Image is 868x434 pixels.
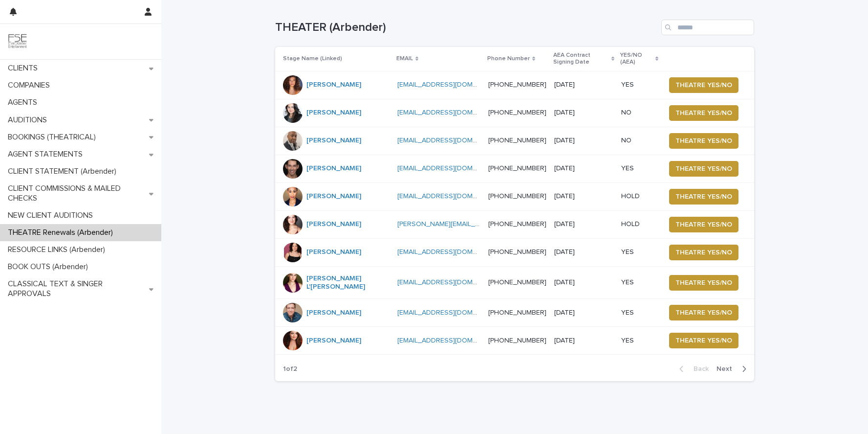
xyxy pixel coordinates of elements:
[621,81,657,89] p: YES
[306,309,361,317] a: [PERSON_NAME]
[4,167,124,176] p: CLIENT STATEMENT (Arbender)
[4,262,96,272] p: BOOK OUTS (Arbender)
[4,81,58,90] p: COMPANIES
[275,210,754,238] tr: [PERSON_NAME] [PERSON_NAME][EMAIL_ADDRESS][DOMAIN_NAME] [PHONE_NUMBER] [DATE]HOLDTHEATRE YES/NO
[675,278,732,288] span: THEATRE YES/NO
[675,80,732,90] span: THEATRE YES/NO
[275,357,305,381] p: 1 of 2
[675,336,732,345] span: THEATRE YES/NO
[675,108,732,118] span: THEATRE YES/NO
[306,248,361,256] a: [PERSON_NAME]
[675,164,732,174] span: THEATRE YES/NO
[4,184,149,203] p: CLIENT COMMISSIONS & MAILED CHECKS
[397,193,508,200] a: [EMAIL_ADDRESS][DOMAIN_NAME]
[621,192,657,201] p: HOLD
[675,136,732,146] span: THEATRE YES/NO
[4,64,45,73] p: CLIENTS
[554,220,614,228] p: [DATE]
[669,333,738,348] button: THEATRE YES/NO
[397,81,508,88] a: [EMAIL_ADDRESS][DOMAIN_NAME]
[554,278,614,287] p: [DATE]
[397,309,508,316] a: [EMAIL_ADDRESS][DOMAIN_NAME]
[4,115,55,125] p: AUDITIONS
[275,127,754,155] tr: [PERSON_NAME] [EMAIL_ADDRESS][DOMAIN_NAME] [PHONE_NUMBER] [DATE]NOTHEATRE YES/NO
[554,164,614,173] p: [DATE]
[275,99,754,127] tr: [PERSON_NAME] [EMAIL_ADDRESS][DOMAIN_NAME] [PHONE_NUMBER] [DATE]NOTHEATRE YES/NO
[554,248,614,256] p: [DATE]
[488,193,546,200] a: [PHONE_NUMBER]
[621,278,657,287] p: YES
[716,365,738,372] span: Next
[397,221,561,228] a: [PERSON_NAME][EMAIL_ADDRESS][DOMAIN_NAME]
[275,71,754,99] tr: [PERSON_NAME] [EMAIL_ADDRESS][DOMAIN_NAME] [PHONE_NUMBER] [DATE]YESTHEATRE YES/NO
[554,137,614,145] p: [DATE]
[554,309,614,317] p: [DATE]
[669,105,738,121] button: THEATRE YES/NO
[621,109,657,117] p: NO
[487,53,530,64] p: Phone Number
[8,32,27,51] img: 9JgRvJ3ETPGCJDhvPVA5
[4,279,149,298] p: CLASSICAL TEXT & SINGER APPROVALS
[675,220,732,229] span: THEATRE YES/NO
[672,365,713,373] button: Back
[553,50,609,68] p: AEA Contract Signing Date
[275,155,754,183] tr: [PERSON_NAME] [EMAIL_ADDRESS][DOMAIN_NAME] [PHONE_NUMBER] [DATE]YESTHEATRE YES/NO
[621,309,657,317] p: YES
[669,77,738,93] button: THEATRE YES/NO
[688,365,709,372] span: Back
[621,248,657,256] p: YES
[397,337,508,344] a: [EMAIL_ADDRESS][DOMAIN_NAME]
[275,327,754,355] tr: [PERSON_NAME] [EMAIL_ADDRESS][DOMAIN_NAME] [PHONE_NUMBER] [DATE]YESTHEATRE YES/NO
[554,81,614,89] p: [DATE]
[4,211,101,220] p: NEW CLIENT AUDITIONS
[4,228,121,237] p: THEATRE Renewals (Arbender)
[283,53,342,64] p: Stage Name (Linked)
[306,81,361,89] a: [PERSON_NAME]
[669,275,738,291] button: THEATRE YES/NO
[488,309,546,316] a: [PHONE_NUMBER]
[306,220,361,228] a: [PERSON_NAME]
[621,337,657,345] p: YES
[275,183,754,210] tr: [PERSON_NAME] [EMAIL_ADDRESS][DOMAIN_NAME] [PHONE_NUMBER] [DATE]HOLDTHEATRE YES/NO
[669,305,738,320] button: THEATRE YES/NO
[675,192,732,202] span: THEATRE YES/NO
[675,248,732,257] span: THEATRE YES/NO
[275,299,754,327] tr: [PERSON_NAME] [EMAIL_ADDRESS][DOMAIN_NAME] [PHONE_NUMBER] [DATE]YESTHEATRE YES/NO
[4,245,113,254] p: RESOURCE LINKS (Arbender)
[713,365,754,373] button: Next
[397,279,508,286] a: [EMAIL_ADDRESS][DOMAIN_NAME]
[554,192,614,201] p: [DATE]
[621,137,657,145] p: NO
[4,150,90,159] p: AGENT STATEMENTS
[621,164,657,173] p: YES
[669,217,738,232] button: THEATRE YES/NO
[488,221,546,228] a: [PHONE_NUMBER]
[620,50,652,68] p: YES/NO (AEA)
[488,165,546,172] a: [PHONE_NUMBER]
[669,189,738,205] button: THEATRE YES/NO
[661,20,754,35] input: Search
[306,274,390,291] a: [PERSON_NAME] L'[PERSON_NAME]
[488,337,546,344] a: [PHONE_NUMBER]
[488,249,546,255] a: [PHONE_NUMBER]
[275,266,754,299] tr: [PERSON_NAME] L'[PERSON_NAME] [EMAIL_ADDRESS][DOMAIN_NAME] [PHONE_NUMBER] [DATE]YESTHEATRE YES/NO
[675,308,732,318] span: THEATRE YES/NO
[397,109,508,116] a: [EMAIL_ADDRESS][DOMAIN_NAME]
[669,245,738,260] button: THEATRE YES/NO
[488,81,546,88] a: [PHONE_NUMBER]
[306,192,361,201] a: [PERSON_NAME]
[306,164,361,173] a: [PERSON_NAME]
[621,220,657,228] p: HOLD
[396,53,413,64] p: EMAIL
[275,238,754,266] tr: [PERSON_NAME] [EMAIL_ADDRESS][DOMAIN_NAME] [PHONE_NUMBER] [DATE]YESTHEATRE YES/NO
[554,109,614,117] p: [DATE]
[306,109,361,117] a: [PERSON_NAME]
[488,279,546,286] a: [PHONE_NUMBER]
[397,165,508,172] a: [EMAIL_ADDRESS][DOMAIN_NAME]
[4,98,45,107] p: AGENTS
[554,337,614,345] p: [DATE]
[669,161,738,177] button: THEATRE YES/NO
[397,249,508,255] a: [EMAIL_ADDRESS][DOMAIN_NAME]
[306,337,361,345] a: [PERSON_NAME]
